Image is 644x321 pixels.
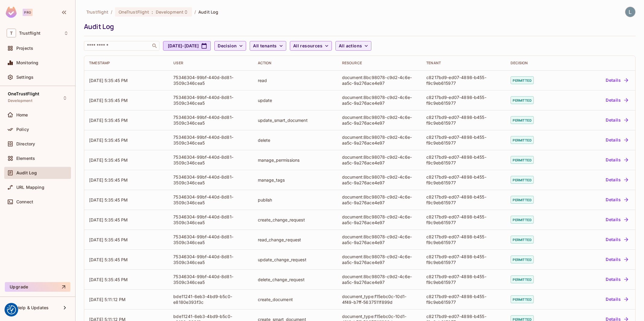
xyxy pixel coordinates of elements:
[218,42,237,50] span: Decision
[603,75,630,85] button: Details
[426,294,501,305] div: c8217bd9-ed07-4898-b455-f9c9eb615977
[163,41,211,51] button: [DATE]-[DATE]
[342,114,417,126] div: document:8bc98078-c9d2-4c6e-aa5c-9a276ace4e97
[258,117,332,123] div: update_smart_document
[16,199,33,204] span: Connect
[511,236,533,243] span: permitted
[426,154,501,166] div: c8217bd9-ed07-4898-b455-f9c9eb615977
[258,277,332,282] div: delete_change_request
[16,60,39,65] span: Monitoring
[19,31,40,36] span: Workspace: Trustflight
[5,282,70,292] button: Upgrade
[156,9,184,15] span: Development
[89,197,128,202] span: [DATE] 5:35:45 PM
[8,98,32,103] span: Development
[511,76,533,84] span: permitted
[342,94,417,106] div: document:8bc98078-c9d2-4c6e-aa5c-9a276ace4e97
[89,297,126,302] span: [DATE] 5:11:12 PM
[603,215,630,224] button: Details
[511,256,533,263] span: permitted
[6,7,17,18] img: SReyMgAAAABJRU5ErkJggg==
[603,235,630,244] button: Details
[342,234,417,245] div: document:8bc98078-c9d2-4c6e-aa5c-9a276ace4e97
[603,115,630,125] button: Details
[84,22,633,31] div: Audit Log
[258,217,332,223] div: create_change_request
[511,275,533,283] span: permitted
[89,78,128,83] span: [DATE] 5:35:45 PM
[173,194,248,205] div: 75346304-99bf-440d-8d81-3509c346cea5
[603,155,630,165] button: Details
[89,157,128,163] span: [DATE] 5:35:45 PM
[511,196,533,204] span: permitted
[603,195,630,205] button: Details
[511,116,533,124] span: permitted
[194,9,196,15] li: /
[258,137,332,143] div: delete
[426,274,501,285] div: c8217bd9-ed07-4898-b455-f9c9eb615977
[511,96,533,104] span: permitted
[89,217,128,222] span: [DATE] 5:35:45 PM
[16,113,28,117] span: Home
[173,254,248,265] div: 75346304-99bf-440d-8d81-3509c346cea5
[16,156,35,161] span: Elements
[511,216,533,224] span: permitted
[511,176,533,184] span: permitted
[173,234,248,245] div: 75346304-99bf-440d-8d81-3509c346cea5
[625,7,635,17] img: Lewis Youl
[173,75,248,86] div: 75346304-99bf-440d-8d81-3509c346cea5
[342,194,417,205] div: document:8bc98078-c9d2-4c6e-aa5c-9a276ace4e97
[89,98,128,103] span: [DATE] 5:35:45 PM
[603,95,630,105] button: Details
[258,297,332,302] div: create_document
[293,42,322,50] span: All resources
[111,9,112,15] li: /
[603,135,630,145] button: Details
[426,114,501,126] div: c8217bd9-ed07-4898-b455-f9c9eb615977
[151,10,153,14] span: :
[173,114,248,126] div: 75346304-99bf-440d-8d81-3509c346cea5
[258,97,332,103] div: update
[258,78,332,83] div: read
[8,91,39,96] span: OneTrustFlight
[603,275,630,284] button: Details
[511,61,562,65] div: Decision
[426,94,501,106] div: c8217bd9-ed07-4898-b455-f9c9eb615977
[258,177,332,183] div: manage_tags
[342,134,417,146] div: document:8bc98078-c9d2-4c6e-aa5c-9a276ace4e97
[89,138,128,143] span: [DATE] 5:35:45 PM
[342,254,417,265] div: document:8bc98078-c9d2-4c6e-aa5c-9a276ace4e97
[173,174,248,186] div: 75346304-99bf-440d-8d81-3509c346cea5
[214,41,246,51] button: Decision
[173,214,248,225] div: 75346304-99bf-440d-8d81-3509c346cea5
[86,9,108,15] span: the active workspace
[342,274,417,285] div: document:8bc98078-c9d2-4c6e-aa5c-9a276ace4e97
[89,118,128,123] span: [DATE] 5:35:45 PM
[258,237,332,243] div: read_change_request
[426,61,501,65] div: Tenant
[16,127,29,132] span: Policy
[7,305,16,314] img: Revisit consent button
[173,94,248,106] div: 75346304-99bf-440d-8d81-3509c346cea5
[342,214,417,225] div: document:8bc98078-c9d2-4c6e-aa5c-9a276ace4e97
[16,141,35,146] span: Directory
[603,175,630,185] button: Details
[511,295,533,303] span: permitted
[511,156,533,164] span: permitted
[342,61,417,65] div: Resource
[258,61,332,65] div: Action
[426,75,501,86] div: c8217bd9-ed07-4898-b455-f9c9eb615977
[16,305,49,310] span: Help & Updates
[7,29,16,37] span: T
[119,9,149,15] span: OneTrustFlight
[426,194,501,205] div: c8217bd9-ed07-4898-b455-f9c9eb615977
[511,136,533,144] span: permitted
[426,234,501,245] div: c8217bd9-ed07-4898-b455-f9c9eb615977
[258,257,332,262] div: update_change_request
[16,185,44,190] span: URL Mapping
[603,255,630,264] button: Details
[250,41,286,51] button: All tenants
[253,42,277,50] span: All tenants
[16,170,37,175] span: Audit Log
[89,61,164,65] div: Timestamp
